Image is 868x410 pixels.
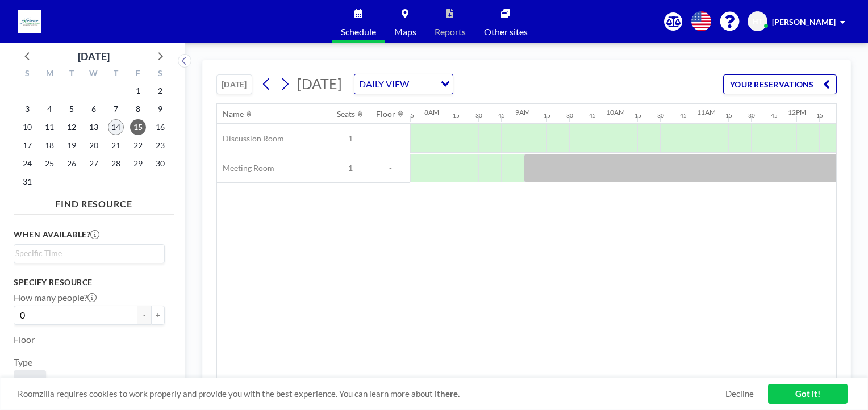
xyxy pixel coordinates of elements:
div: 30 [566,112,573,119]
a: Got it! [768,384,848,404]
div: 10AM [606,108,625,116]
label: Type [14,357,32,368]
div: 45 [680,112,687,119]
span: Room [18,375,41,386]
span: Sunday, August 17, 2025 [19,137,35,153]
div: 15 [635,112,641,119]
span: Tuesday, August 26, 2025 [64,156,80,171]
div: Search for option [354,74,453,94]
div: 30 [748,112,755,119]
div: 30 [475,112,482,119]
div: 45 [498,112,505,119]
div: 12PM [788,108,806,116]
span: [DATE] [297,75,342,92]
div: S [149,67,171,82]
span: Discussion Room [217,133,284,144]
div: Seats [337,109,355,119]
div: 45 [407,112,414,119]
label: How many people? [14,292,97,303]
span: Saturday, August 9, 2025 [152,101,168,117]
span: - [370,163,410,173]
div: 30 [657,112,664,119]
span: Sunday, August 10, 2025 [19,119,35,135]
span: Tuesday, August 5, 2025 [64,101,80,117]
span: Wednesday, August 13, 2025 [86,119,102,135]
h4: FIND RESOURCE [14,194,174,210]
div: S [16,67,39,82]
div: 15 [544,112,550,119]
span: Meeting Room [217,163,274,173]
span: 1 [331,133,370,144]
span: Friday, August 1, 2025 [130,83,146,99]
div: 15 [453,112,460,119]
div: Floor [376,109,395,119]
span: DAILY VIEW [357,77,411,91]
div: Name [223,109,244,119]
button: - [137,306,151,325]
span: Other sites [484,27,528,36]
button: YOUR RESERVATIONS [723,74,837,94]
div: 45 [771,112,778,119]
h3: Specify resource [14,277,165,287]
span: Reports [435,27,466,36]
span: Schedule [341,27,376,36]
div: 15 [725,112,732,119]
span: Monday, August 25, 2025 [41,156,57,171]
span: Monday, August 4, 2025 [41,101,57,117]
span: Thursday, August 21, 2025 [108,137,124,153]
button: [DATE] [216,74,252,94]
span: HT [752,16,763,27]
div: W [83,67,105,82]
span: Tuesday, August 12, 2025 [64,119,80,135]
span: Maps [394,27,416,36]
input: Search for option [412,77,434,91]
span: Sunday, August 3, 2025 [19,101,35,117]
div: T [61,67,83,82]
span: Wednesday, August 27, 2025 [86,156,102,171]
span: Thursday, August 28, 2025 [108,156,124,171]
div: 15 [816,112,823,119]
div: F [127,67,149,82]
span: Monday, August 18, 2025 [41,137,57,153]
span: Saturday, August 2, 2025 [152,83,168,99]
span: Friday, August 15, 2025 [130,119,146,135]
span: Saturday, August 23, 2025 [152,137,168,153]
div: 11AM [697,108,716,116]
span: Saturday, August 30, 2025 [152,156,168,171]
span: Wednesday, August 6, 2025 [86,101,102,117]
span: Wednesday, August 20, 2025 [86,137,102,153]
a: Decline [725,388,754,399]
span: 1 [331,163,370,173]
div: 45 [589,112,596,119]
input: Search for option [15,247,158,260]
span: Friday, August 8, 2025 [130,101,146,117]
span: [PERSON_NAME] [772,17,836,27]
span: Thursday, August 14, 2025 [108,119,124,135]
img: organization-logo [18,10,41,33]
span: - [370,133,410,144]
span: Roomzilla requires cookies to work properly and provide you with the best experience. You can lea... [18,388,725,399]
div: Search for option [14,245,164,262]
span: Monday, August 11, 2025 [41,119,57,135]
div: M [39,67,61,82]
span: Friday, August 29, 2025 [130,156,146,171]
a: here. [440,388,460,399]
div: 8AM [424,108,439,116]
span: Tuesday, August 19, 2025 [64,137,80,153]
span: Sunday, August 24, 2025 [19,156,35,171]
span: Thursday, August 7, 2025 [108,101,124,117]
div: T [105,67,127,82]
span: Sunday, August 31, 2025 [19,174,35,190]
label: Floor [14,334,35,345]
span: Friday, August 22, 2025 [130,137,146,153]
span: Saturday, August 16, 2025 [152,119,168,135]
div: 9AM [515,108,530,116]
button: + [151,306,165,325]
div: [DATE] [78,48,110,64]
